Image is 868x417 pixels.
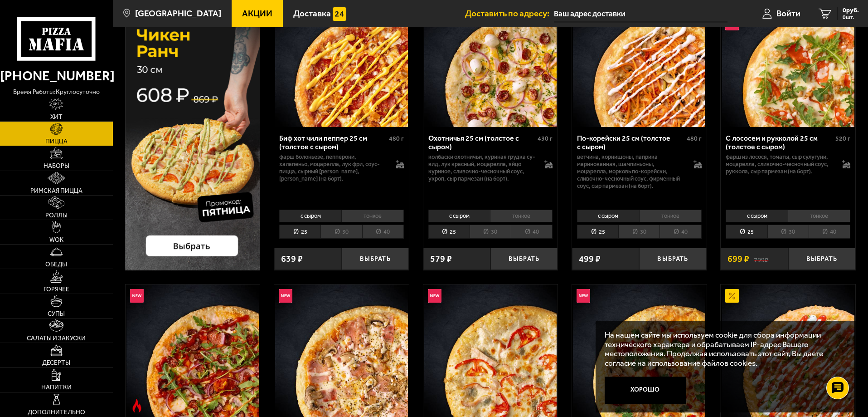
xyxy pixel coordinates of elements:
span: Супы [48,311,65,317]
div: С лососем и рукколой 25 см (толстое с сыром) [726,134,833,151]
span: Обеды [45,261,67,268]
img: Том ям с креветками 25 см (толстое с сыром) [573,285,705,417]
button: Выбрать [490,248,558,270]
li: 40 [809,225,850,239]
li: 25 [577,225,618,239]
li: тонкое [788,210,850,222]
img: Новинка [428,289,441,303]
span: Салаты и закуски [27,335,86,342]
img: Новинка [577,289,590,303]
li: 30 [618,225,659,239]
img: Акционный [725,289,739,303]
span: Десерты [42,360,70,366]
span: 499 ₽ [579,255,601,264]
li: 30 [320,225,362,239]
img: Острое блюдо [130,399,144,412]
img: Новинка [279,289,292,303]
span: 480 г [389,135,404,142]
li: с сыром [726,210,788,222]
span: Войти [776,9,800,18]
p: колбаски охотничьи, куриная грудка су-вид, лук красный, моцарелла, яйцо куриное, сливочно-чесночн... [428,153,536,182]
span: [GEOGRAPHIC_DATA] [135,9,221,18]
span: 480 г [687,135,702,142]
span: 430 г [538,135,553,142]
img: Сырная с цыплёнком 25 см (толстое с сыром) [424,285,557,417]
li: тонкое [639,210,702,222]
a: НовинкаСырная с цыплёнком 25 см (толстое с сыром) [423,285,558,417]
span: Доставка [293,9,331,18]
li: с сыром [279,210,341,222]
img: Горыныч 25 см (толстое с сыром) [126,285,259,417]
span: Хит [50,114,63,120]
p: фарш болоньезе, пепперони, халапеньо, моцарелла, лук фри, соус-пицца, сырный [PERSON_NAME], [PERS... [279,153,387,182]
li: 25 [726,225,767,239]
li: 30 [767,225,809,239]
span: 520 г [835,135,850,142]
span: 699 ₽ [727,255,749,264]
li: тонкое [490,210,553,222]
li: 40 [362,225,404,239]
span: Напитки [41,384,72,391]
div: По-корейски 25 см (толстое с сыром) [577,134,684,151]
span: Доставить по адресу: [465,9,554,18]
button: Выбрать [342,248,409,270]
button: Выбрать [788,248,855,270]
img: 15daf4d41897b9f0e9f617042186c801.svg [333,7,346,21]
span: 0 руб. [843,7,859,14]
span: 579 ₽ [430,255,452,264]
input: Ваш адрес доставки [554,5,727,22]
li: 40 [659,225,701,239]
button: Выбрать [639,248,706,270]
span: Роллы [45,212,68,219]
li: тонкое [341,210,404,222]
span: Пицца [45,138,68,145]
p: фарш из лосося, томаты, сыр сулугуни, моцарелла, сливочно-чесночный соус, руккола, сыр пармезан (... [726,153,833,175]
span: Дополнительно [28,409,85,416]
s: 799 ₽ [754,255,768,264]
li: 25 [279,225,320,239]
img: Мясная с грибами 25 см (толстое с сыром) [275,285,407,417]
div: Биф хот чили пеппер 25 см (толстое с сыром) [279,134,387,151]
button: Хорошо [605,377,686,404]
span: Горячее [44,286,69,293]
a: НовинкаОстрое блюдоГорыныч 25 см (толстое с сыром) [126,285,260,417]
img: Аль-Шам 25 см (толстое с сыром) [722,285,854,417]
li: с сыром [577,210,639,222]
div: Охотничья 25 см (толстое с сыром) [428,134,536,151]
li: 25 [428,225,470,239]
li: 40 [511,225,553,239]
img: Новинка [130,289,144,303]
li: с сыром [428,210,490,222]
span: Наборы [44,163,69,169]
span: 639 ₽ [281,255,303,264]
span: Римская пицца [30,188,82,194]
a: НовинкаТом ям с креветками 25 см (толстое с сыром) [572,285,707,417]
span: 0 шт. [843,15,859,20]
p: На нашем сайте мы используем cookie для сбора информации технического характера и обрабатываем IP... [605,330,842,368]
span: WOK [49,237,63,243]
a: АкционныйАль-Шам 25 см (толстое с сыром) [721,285,855,417]
p: ветчина, корнишоны, паприка маринованная, шампиньоны, моцарелла, морковь по-корейски, сливочно-че... [577,153,684,190]
a: НовинкаМясная с грибами 25 см (толстое с сыром) [274,285,409,417]
span: Акции [242,9,272,18]
li: 30 [470,225,511,239]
